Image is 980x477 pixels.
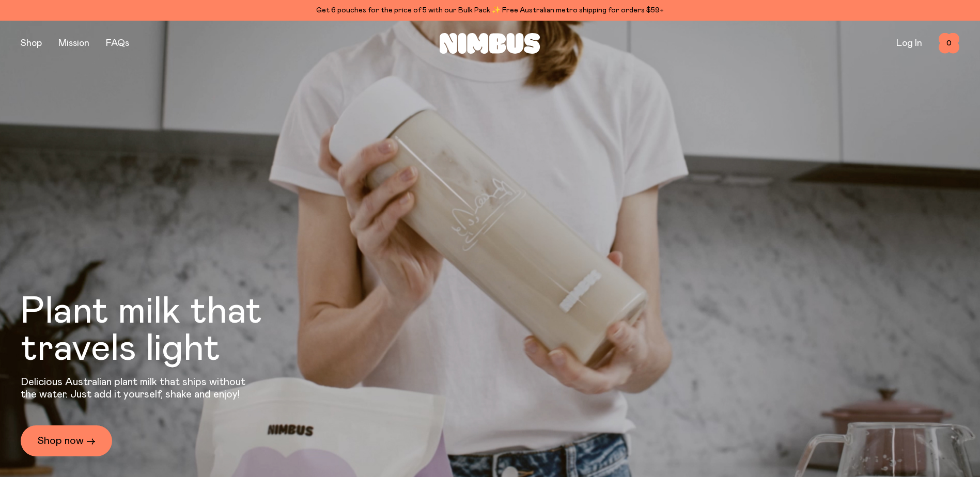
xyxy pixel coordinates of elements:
a: Log In [896,39,922,48]
p: Delicious Australian plant milk that ships without the water. Just add it yourself, shake and enjoy! [21,376,252,401]
a: Shop now → [21,425,112,456]
a: Mission [58,39,89,48]
a: FAQs [106,39,129,48]
button: 0 [939,33,959,54]
h1: Plant milk that travels light [21,293,318,368]
div: Get 6 pouches for the price of 5 with our Bulk Pack ✨ Free Australian metro shipping for orders $59+ [21,4,959,17]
